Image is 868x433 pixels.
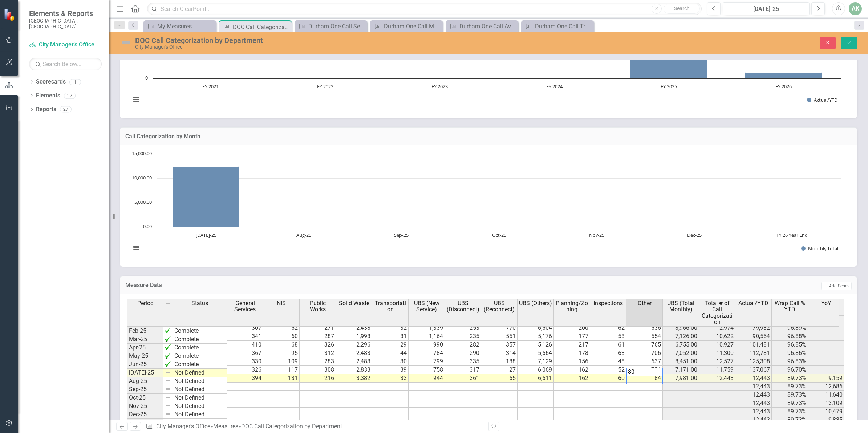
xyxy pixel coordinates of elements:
[4,8,16,21] img: ClearPoint Strategy
[808,408,844,416] td: 10,479
[372,349,409,357] td: 44
[227,374,263,383] td: 394
[590,332,626,341] td: 53
[772,391,808,399] td: 89.73%
[132,150,152,157] text: 15,000.00
[301,300,334,313] span: Public Works
[808,399,844,408] td: 13,109
[300,332,336,341] td: 287
[372,22,441,31] a: Durham One Call Metric Summary Stats (Data Entry)
[374,300,407,313] span: Transportation
[445,332,481,341] td: 235
[173,419,227,427] td: Not Defined
[228,300,261,313] span: General Services
[699,357,735,366] td: 12,527
[849,2,862,15] button: AK
[173,377,227,385] td: Not Defined
[296,232,311,238] text: Aug-25
[554,349,590,357] td: 178
[626,341,663,349] td: 765
[699,374,735,383] td: 12,443
[263,366,300,374] td: 117
[372,374,409,383] td: 33
[300,324,336,332] td: 271
[735,391,772,399] td: 12,443
[241,423,342,430] div: DOC Call Categorization by Department
[196,232,216,238] text: [DATE]-25
[145,74,148,81] text: 0
[735,374,772,383] td: 12,443
[590,374,626,383] td: 60
[554,324,590,332] td: 200
[807,97,837,103] button: Show Actual/YTD
[772,374,808,383] td: 89.73%
[165,344,171,350] img: pn3juVPvDdvCqu7vbYrEMDg6CUzabDQhiKWch+xf20x4ApKJKMwAAAABJRU5ErkJggg==
[29,41,102,49] a: City Manager's Office
[626,324,663,332] td: 636
[590,366,626,374] td: 52
[663,349,699,357] td: 7,052.00
[409,349,445,357] td: 784
[445,357,481,366] td: 335
[481,332,518,341] td: 551
[69,79,81,85] div: 1
[409,341,445,349] td: 990
[165,336,171,342] img: pn3juVPvDdvCqu7vbYrEMDg6CUzabDQhiKWch+xf20x4ApKJKMwAAAABJRU5ErkJggg==
[725,5,807,13] div: [DATE]-25
[481,341,518,349] td: 357
[626,332,663,341] td: 554
[147,3,702,15] input: Search ClearPoint...
[518,324,554,332] td: 6,604
[590,349,626,357] td: 63
[801,245,838,252] button: Show Monthly Total
[336,366,372,374] td: 2,833
[135,36,537,44] div: DOC Call Categorization by Department
[481,357,518,366] td: 188
[394,232,409,238] text: Sep-25
[735,357,772,366] td: 125,308
[145,22,214,31] a: My Measures
[173,385,227,394] td: Not Defined
[735,324,772,332] td: 79,932
[626,357,663,366] td: 637
[555,300,588,313] span: Planning/Zoning
[821,282,852,290] button: Add Series
[134,199,152,205] text: 5,000.00
[29,9,102,18] span: Elements & Reports
[173,166,239,227] path: Jul-25, 12,443. Monthly Total.
[227,357,263,366] td: 330
[173,352,227,360] td: Complete
[127,385,163,394] td: Sep-25
[127,369,163,377] td: [DATE]-25
[36,105,56,114] a: Reports
[127,377,163,385] td: Aug-25
[173,344,227,352] td: Complete
[165,411,171,417] img: 8DAGhfEEPCf229AAAAAElFTkSuQmCC
[772,332,808,341] td: 96.88%
[723,2,810,15] button: [DATE]-25
[535,22,592,31] div: Durham One Call Transfer Rate
[409,332,445,341] td: 1,164
[775,83,792,90] text: FY 2026
[137,300,154,307] span: Period
[300,341,336,349] td: 326
[445,324,481,332] td: 253
[773,300,806,313] span: Wrap Call % YTD
[518,357,554,366] td: 7,129
[336,349,372,357] td: 2,483
[127,335,163,344] td: Mar-25
[127,352,163,360] td: May-25
[227,324,263,332] td: 307
[300,349,336,357] td: 312
[808,374,844,383] td: 9,159
[202,83,219,90] text: FY 2021
[317,83,333,90] text: FY 2022
[157,22,214,31] div: My Measures
[173,369,227,377] td: Not Defined
[127,394,163,402] td: Oct-25
[165,386,171,392] img: 8DAGhfEEPCf229AAAAAElFTkSuQmCC
[60,106,72,113] div: 27
[29,58,102,70] input: Search Below...
[233,23,290,32] div: DOC Call Categorization by Department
